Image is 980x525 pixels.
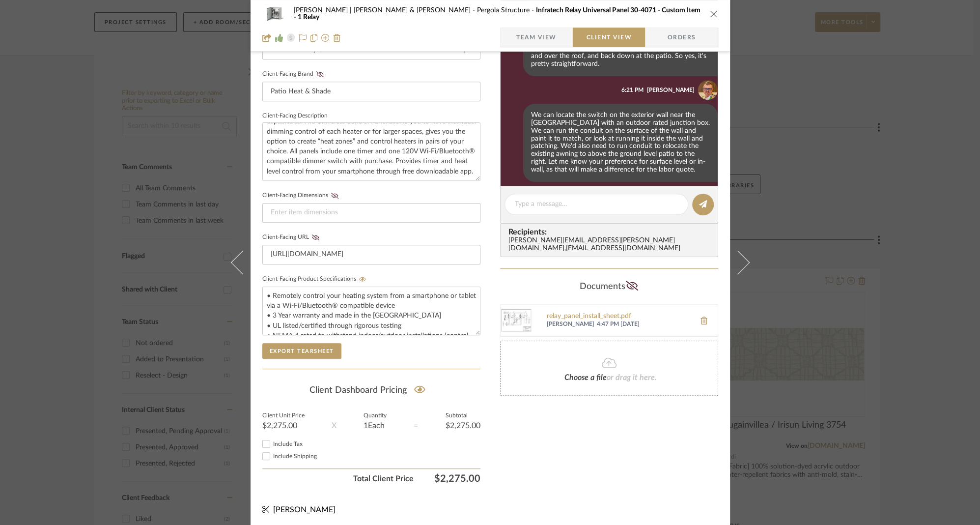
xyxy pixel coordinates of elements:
[446,413,480,418] label: Subtotal
[508,237,714,253] div: [PERSON_NAME][EMAIL_ADDRESS][PERSON_NAME][DOMAIN_NAME] , [EMAIL_ADDRESS][DOMAIN_NAME]
[621,86,644,94] div: 6:21 PM
[262,343,341,359] button: Export Tearsheet
[364,413,387,418] label: Quantity
[597,321,690,328] span: 4:47 PM [DATE]
[262,234,322,241] label: Client-Facing URL
[364,422,387,430] div: 1 Each
[547,321,594,328] span: [PERSON_NAME]
[501,305,532,336] img: relay_panel_install_sheet.pdf
[332,420,336,432] div: X
[698,80,718,100] img: 34762d51-f95a-4a0f-8d7f-e001e167ad26.jpeg
[564,374,607,381] span: Choose a file
[273,453,317,459] span: Include Shipping
[273,441,303,447] span: Include Tax
[294,7,700,21] span: Infratech Relay Universal Panel 30-4071 - Custom Item - 1 Relay
[446,422,480,430] div: $2,275.00
[656,28,706,47] span: Orders
[516,28,557,47] span: Team View
[523,104,718,182] div: We can locate the switch on the exterior wall near the [GEOGRAPHIC_DATA] with an outdoor rated ju...
[309,234,322,241] button: Client-Facing URL
[414,420,418,432] div: =
[262,82,480,101] input: Enter Client-Facing Brand
[262,245,480,264] input: Enter item URL
[709,9,718,18] button: close
[262,114,328,118] label: Client-Facing Description
[262,276,369,283] label: Client-Facing Product Specifications
[262,422,305,430] div: $2,275.00
[414,473,480,485] span: $2,275.00
[477,7,536,14] span: Pergola Structure
[262,379,480,402] div: Client Dashboard Pricing
[262,473,414,485] span: Total Client Price
[262,4,286,24] img: f3bbf795-6b08-4ba4-812f-c5c292321d0d_48x40.jpg
[607,374,657,381] span: or drag it here.
[262,192,341,199] label: Client-Facing Dimensions
[313,71,327,78] button: Client-Facing Brand
[262,203,480,223] input: Enter item dimensions
[647,86,695,94] div: [PERSON_NAME]
[273,506,336,514] span: [PERSON_NAME]
[294,7,477,14] span: [PERSON_NAME] | [PERSON_NAME] & [PERSON_NAME]
[333,34,341,42] img: Remove from project
[328,192,341,199] button: Client-Facing Dimensions
[262,71,327,78] label: Client-Facing Brand
[500,279,718,294] div: Documents
[262,413,305,418] label: Client Unit Price
[587,28,632,47] span: Client View
[547,313,690,321] a: relay_panel_install_sheet.pdf
[508,228,714,236] span: Recipients:
[356,276,369,283] button: Client-Facing Product Specifications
